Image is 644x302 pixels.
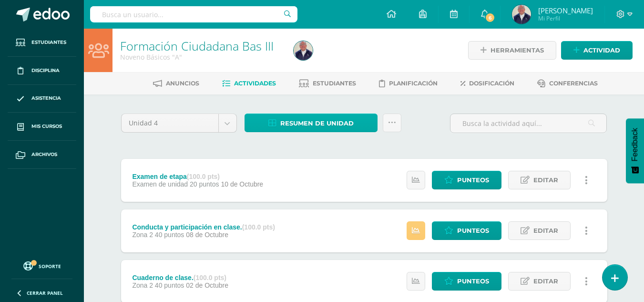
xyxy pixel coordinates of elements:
a: Mis cursos [8,113,76,141]
span: Editar [533,171,558,189]
a: Estudiantes [299,76,356,91]
span: 08 de Octubre [186,231,228,239]
strong: (100.0 pts) [194,274,226,281]
span: Punteos [457,171,489,189]
a: Disciplina [8,57,76,85]
span: 02 de Octubre [186,281,228,289]
span: Feedback [631,128,639,161]
a: Estudiantes [8,29,76,57]
span: Archivos [31,151,57,158]
a: Formación Ciudadana Bas III [120,38,274,54]
a: Planificación [379,76,438,91]
span: Unidad 4 [129,114,211,132]
a: Archivos [8,141,76,169]
div: Conducta y participación en clase. [132,223,275,231]
span: Editar [533,272,558,290]
span: Estudiantes [313,80,356,87]
span: [PERSON_NAME] [538,6,593,15]
strong: (100.0 pts) [187,173,220,180]
span: Zona 2 40 puntos [132,231,184,239]
img: 4400bde977c2ef3c8e0f06f5677fdb30.png [512,5,531,24]
a: Resumen de unidad [245,114,378,132]
h1: Formación Ciudadana Bas III [120,39,282,52]
div: Noveno Básicos 'A' [120,52,282,62]
span: 6 [485,12,495,23]
a: Unidad 4 [122,114,236,132]
span: Cerrar panel [27,290,63,296]
a: Dosificación [460,76,514,91]
span: Mis cursos [31,123,62,130]
span: Estudiantes [31,39,66,46]
span: Planificación [389,80,438,87]
a: Anuncios [153,76,199,91]
a: Asistencia [8,85,76,113]
span: Punteos [457,222,489,240]
div: Examen de etapa [132,173,263,180]
a: Actividad [561,41,633,60]
a: Herramientas [468,41,556,60]
input: Busca un usuario... [90,6,297,22]
span: Actividades [234,80,276,87]
img: 4400bde977c2ef3c8e0f06f5677fdb30.png [294,41,313,60]
div: Cuaderno de clase. [132,274,228,281]
span: Zona 2 40 puntos [132,281,184,289]
a: Punteos [432,221,501,240]
span: Disciplina [31,67,60,74]
span: Punteos [457,272,489,290]
a: Actividades [222,76,276,91]
span: 10 de Octubre [221,180,263,188]
span: Actividad [583,42,620,59]
strong: (100.0 pts) [242,223,275,231]
span: Resumen de unidad [280,115,354,132]
span: Anuncios [166,80,199,87]
a: Soporte [11,259,72,272]
a: Punteos [432,171,501,189]
a: Conferencias [537,76,598,91]
button: Feedback - Mostrar encuesta [626,118,644,183]
span: Dosificación [469,80,514,87]
span: Mi Perfil [538,14,593,22]
span: Editar [533,222,558,240]
span: Conferencias [549,80,598,87]
span: Asistencia [31,94,61,102]
span: Examen de unidad 20 puntos [132,180,219,188]
span: Soporte [39,263,61,270]
span: Herramientas [491,42,544,59]
input: Busca la actividad aquí... [450,114,606,133]
a: Punteos [432,272,501,291]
